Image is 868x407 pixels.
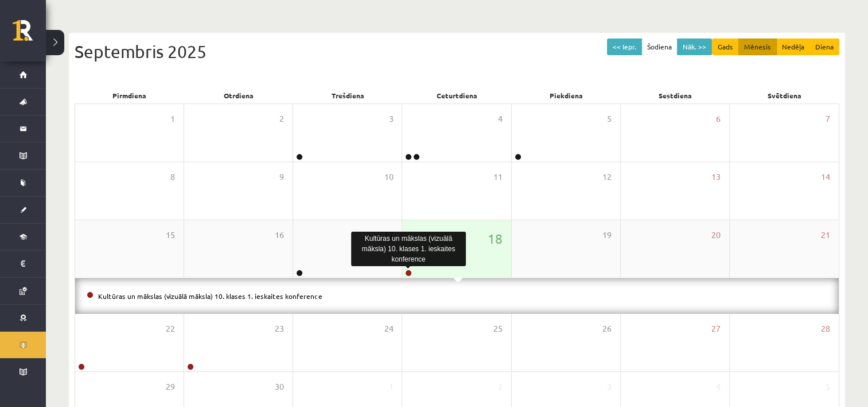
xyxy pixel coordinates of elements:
[388,113,393,125] span: 3
[293,87,402,103] div: Trešdiena
[275,381,284,393] span: 30
[621,87,730,103] div: Sestdiena
[384,171,393,183] span: 10
[351,232,466,266] div: Kultūras un mākslas (vizuālā māksla) 10. klases 1. ieskaites konference
[493,171,503,183] span: 11
[776,39,810,55] button: Nedēļa
[607,39,642,55] button: << Iepr.
[184,87,293,103] div: Otrdiena
[275,322,284,335] span: 23
[730,87,839,103] div: Svētdiena
[821,322,830,335] span: 28
[275,229,284,241] span: 16
[826,113,830,125] span: 7
[166,229,175,241] span: 15
[402,87,511,103] div: Ceturtdiena
[712,39,739,55] button: Gads
[498,113,503,125] span: 4
[493,322,503,335] span: 25
[602,229,612,241] span: 19
[602,171,612,183] span: 12
[602,322,612,335] span: 26
[166,322,175,335] span: 22
[821,229,830,241] span: 21
[716,381,721,393] span: 4
[677,39,712,55] button: Nāk. >>
[488,229,503,248] span: 18
[641,39,678,55] button: Šodiena
[716,113,721,125] span: 6
[166,381,175,393] span: 29
[13,20,46,49] a: Rīgas 1. Tālmācības vidusskola
[607,113,612,125] span: 5
[384,322,393,335] span: 24
[711,322,721,335] span: 27
[711,171,721,183] span: 13
[170,113,175,125] span: 1
[498,381,503,393] span: 2
[826,381,830,393] span: 5
[98,291,322,301] a: Kultūras un mākslas (vizuālā māksla) 10. klases 1. ieskaites konference
[607,381,612,393] span: 3
[738,39,777,55] button: Mēnesis
[711,229,721,241] span: 20
[170,171,175,183] span: 8
[279,113,284,125] span: 2
[512,87,621,103] div: Piekdiena
[75,87,184,103] div: Pirmdiena
[388,381,393,393] span: 1
[279,171,284,183] span: 9
[75,39,839,64] div: Septembris 2025
[809,39,839,55] button: Diena
[821,171,830,183] span: 14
